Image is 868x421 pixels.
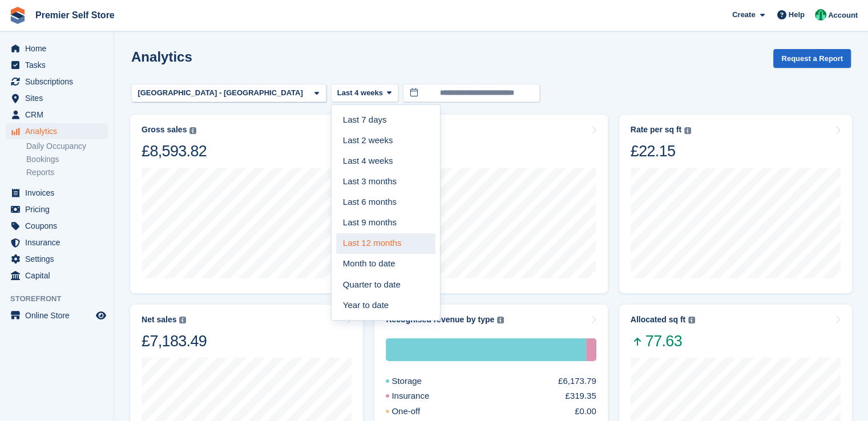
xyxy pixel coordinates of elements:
[26,141,108,152] a: Daily Occupancy
[25,74,94,90] span: Subscriptions
[142,125,187,135] div: Gross sales
[575,405,596,418] div: £0.00
[558,375,596,388] div: £6,173.79
[631,141,691,161] div: £22.15
[25,123,94,139] span: Analytics
[497,317,504,323] img: icon-info-grey-7440780725fd019a000dd9b08b2336e03edf1995a4989e88bcd33f0948082b44.svg
[815,9,826,21] img: Peter Pring
[26,167,108,178] a: Reports
[336,212,435,233] a: Last 9 months
[336,130,435,151] a: Last 2 weeks
[336,233,435,254] a: Last 12 months
[6,107,108,123] a: menu
[25,218,94,234] span: Coupons
[6,123,108,139] a: menu
[179,317,186,323] img: icon-info-grey-7440780725fd019a000dd9b08b2336e03edf1995a4989e88bcd33f0948082b44.svg
[189,127,196,134] img: icon-info-grey-7440780725fd019a000dd9b08b2336e03edf1995a4989e88bcd33f0948082b44.svg
[6,57,108,73] a: menu
[336,110,435,130] a: Last 7 days
[25,185,94,201] span: Invoices
[631,315,685,325] div: Allocated sq ft
[6,218,108,234] a: menu
[586,338,596,361] div: Insurance
[94,309,108,322] a: Preview store
[136,87,308,99] div: [GEOGRAPHIC_DATA] - [GEOGRAPHIC_DATA]
[25,90,94,106] span: Sites
[336,171,435,192] a: Last 3 months
[142,331,207,351] div: £7,183.49
[6,90,108,106] a: menu
[336,254,435,274] a: Month to date
[386,375,449,388] div: Storage
[631,331,695,351] span: 77.63
[25,234,94,250] span: Insurance
[9,7,26,24] img: stora-icon-8386f47178a22dfd0bd8f6a31ec36ba5ce8667c1dd55bd0f319d3a0aa187defe.svg
[631,125,681,135] div: Rate per sq ft
[828,10,858,21] span: Account
[336,192,435,212] a: Last 6 months
[386,405,447,418] div: One-off
[386,390,457,403] div: Insurance
[142,315,176,325] div: Net sales
[6,268,108,284] a: menu
[26,154,108,165] a: Bookings
[25,41,94,56] span: Home
[25,57,94,73] span: Tasks
[131,49,192,64] h2: Analytics
[688,317,695,323] img: icon-info-grey-7440780725fd019a000dd9b08b2336e03edf1995a4989e88bcd33f0948082b44.svg
[336,295,435,315] a: Year to date
[25,107,94,123] span: CRM
[25,251,94,267] span: Settings
[565,390,596,403] div: £319.35
[789,9,805,21] span: Help
[773,49,851,68] button: Request a Report
[31,6,119,25] a: Premier Self Store
[6,185,108,201] a: menu
[684,127,691,134] img: icon-info-grey-7440780725fd019a000dd9b08b2336e03edf1995a4989e88bcd33f0948082b44.svg
[337,87,383,99] span: Last 4 weeks
[25,201,94,217] span: Pricing
[6,74,108,90] a: menu
[142,141,207,161] div: £8,593.82
[25,307,94,323] span: Online Store
[732,9,755,21] span: Create
[6,251,108,267] a: menu
[6,41,108,56] a: menu
[336,151,435,171] a: Last 4 weeks
[10,293,114,305] span: Storefront
[6,234,108,250] a: menu
[25,268,94,284] span: Capital
[331,84,398,103] button: Last 4 weeks
[386,338,586,361] div: Storage
[6,201,108,217] a: menu
[336,274,435,295] a: Quarter to date
[6,307,108,323] a: menu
